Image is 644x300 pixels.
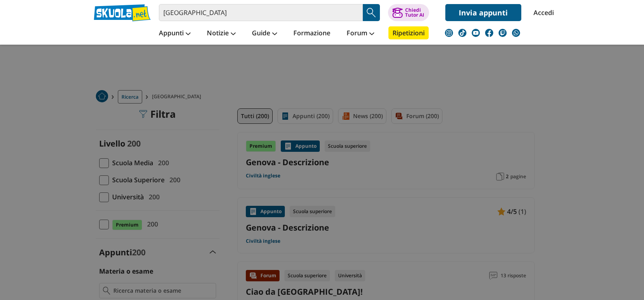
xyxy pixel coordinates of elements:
a: Notizie [205,26,238,41]
a: Formazione [291,26,332,41]
button: ChiediTutor AI [388,4,429,21]
img: youtube [472,29,480,37]
a: Ripetizioni [388,26,429,39]
a: Forum [345,26,376,41]
input: Cerca appunti, riassunti o versioni [159,4,363,21]
img: WhatsApp [512,29,520,37]
img: facebook [485,29,493,37]
a: Invia appunti [445,4,521,21]
img: Cerca appunti, riassunti o versioni [365,6,377,19]
a: Guide [250,26,279,41]
img: tiktok [458,29,466,37]
img: twitch [499,29,507,37]
div: Chiedi Tutor AI [405,8,424,17]
img: instagram [445,29,453,37]
a: Accedi [533,4,551,21]
a: Appunti [157,26,193,41]
button: Search Button [363,4,380,21]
